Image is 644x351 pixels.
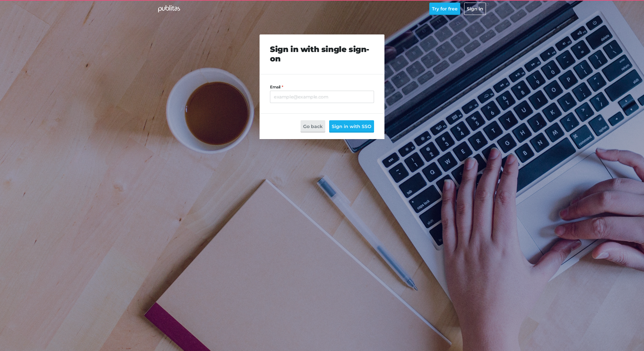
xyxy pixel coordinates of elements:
[270,91,374,103] input: example@example.com
[429,3,460,15] button: Try for free
[464,3,486,15] button: Sign in
[270,45,374,64] h2: Sign in with single sign-on
[329,120,374,133] button: Sign in with SSO
[301,120,325,133] button: Go back
[270,85,374,89] label: Email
